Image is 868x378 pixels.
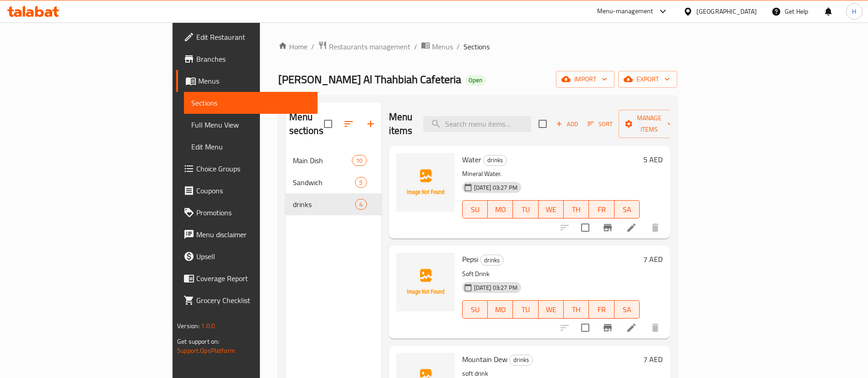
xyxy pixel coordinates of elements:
[643,253,663,266] h6: 7 AED
[513,300,538,319] button: TU
[286,146,382,219] nav: Menu sections
[184,136,318,158] a: Edit Menu
[618,303,636,316] span: SA
[593,303,610,316] span: FR
[177,320,199,332] span: Version:
[615,300,640,319] button: SA
[356,200,366,209] span: 4
[597,217,619,239] button: Branch-specific-item
[432,41,453,52] span: Menus
[176,289,318,311] a: Grocery Checklist
[360,113,382,135] button: Add section
[625,74,670,85] span: export
[484,155,507,165] span: drinks
[491,303,509,316] span: MO
[555,119,579,129] span: Add
[196,273,310,284] span: Coverage Report
[597,317,619,339] button: Branch-specific-item
[196,207,310,218] span: Promotions
[615,200,640,218] button: SA
[421,41,453,53] a: Menus
[352,155,367,166] div: items
[488,300,513,319] button: MO
[191,119,310,130] span: Full Menu View
[286,193,382,215] div: drinks4
[352,156,366,165] span: 10
[465,75,486,86] div: Open
[585,117,615,131] button: Sort
[176,267,318,289] a: Coverage Report
[176,158,318,180] a: Choice Groups
[510,355,533,365] span: drinks
[176,48,318,70] a: Branches
[293,199,356,210] span: drinks
[483,155,507,166] div: drinks
[464,41,490,52] span: Sections
[462,268,640,280] p: Soft Drink
[626,322,637,333] a: Edit menu item
[177,345,235,357] a: Support.OpsPlatform
[396,253,455,311] img: Pepsi
[462,300,488,319] button: SU
[318,41,410,53] a: Restaurants management
[423,116,531,132] input: search
[462,200,488,218] button: SU
[329,41,410,52] span: Restaurants management
[176,70,318,92] a: Menus
[588,119,613,129] span: Sort
[176,224,318,245] a: Menu disclaimer
[564,200,589,218] button: TH
[643,153,663,166] h6: 5 AED
[293,155,352,166] span: Main Dish
[466,203,484,216] span: SU
[567,303,585,316] span: TH
[293,177,356,188] span: Sandwich
[278,41,677,53] nav: breadcrumb
[396,153,455,212] img: Water
[176,180,318,202] a: Coupons
[176,202,318,224] a: Promotions
[278,69,461,90] span: [PERSON_NAME] Al Thahbiah Cafeteria
[470,283,521,292] span: [DATE] 03:27 PM
[488,200,513,218] button: MO
[286,149,382,171] div: Main Dish10
[582,117,619,131] span: Sort items
[480,255,503,266] span: drinks
[196,295,310,306] span: Grocery Checklist
[517,303,534,316] span: TU
[196,229,310,240] span: Menu disclaimer
[196,163,310,174] span: Choice Groups
[462,252,478,266] span: Pepsi
[618,71,677,88] button: export
[465,76,486,84] span: Open
[644,217,666,239] button: delete
[177,335,219,347] span: Get support on:
[533,114,552,133] span: Select section
[389,110,413,138] h2: Menu items
[491,203,509,216] span: MO
[191,141,310,152] span: Edit Menu
[196,251,310,262] span: Upsell
[184,92,318,114] a: Sections
[176,245,318,267] a: Upsell
[356,178,366,187] span: 5
[542,303,560,316] span: WE
[184,114,318,136] a: Full Menu View
[643,353,663,366] h6: 7 AED
[201,320,215,332] span: 1.0.0
[196,53,310,64] span: Branches
[462,352,507,366] span: Mountain Dew
[338,113,360,135] span: Sort sections
[414,41,417,52] li: /
[466,303,484,316] span: SU
[589,300,614,319] button: FR
[618,203,636,216] span: SA
[513,200,538,218] button: TU
[198,75,310,86] span: Menus
[593,203,610,216] span: FR
[355,177,367,188] div: items
[480,255,504,266] div: drinks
